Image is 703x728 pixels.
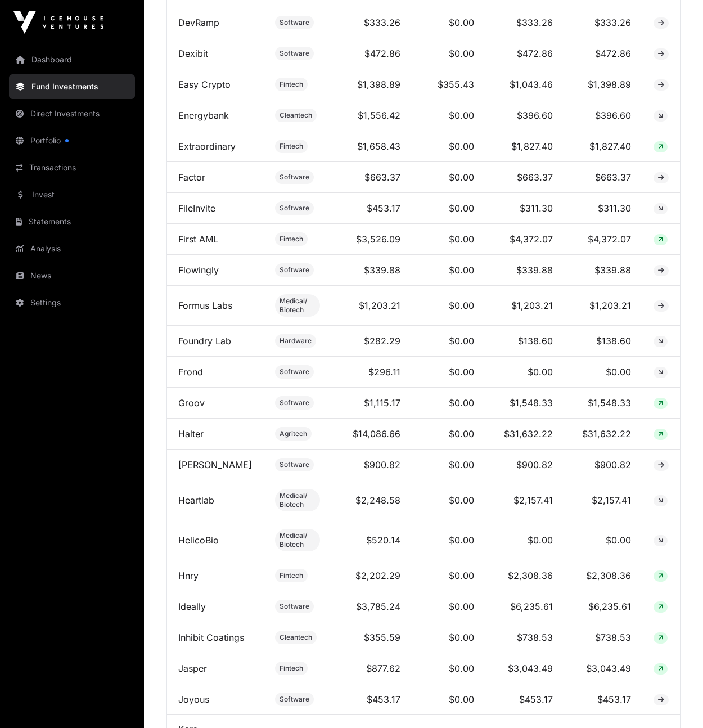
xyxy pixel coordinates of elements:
a: Jasper [178,663,207,674]
td: $0.00 [412,7,485,38]
td: $0.00 [412,162,485,193]
td: $6,235.61 [485,591,564,622]
td: $472.86 [485,38,564,69]
td: $396.60 [485,100,564,131]
td: $453.17 [331,684,412,715]
td: $0.00 [412,38,485,69]
td: $3,043.49 [564,653,642,684]
td: $2,157.41 [564,480,642,520]
span: Software [280,49,309,58]
td: $333.26 [485,7,564,38]
td: $2,308.36 [564,560,642,591]
td: $282.29 [331,326,412,357]
td: $333.26 [331,7,412,38]
span: Agritech [280,429,307,438]
td: $0.00 [564,357,642,388]
td: $1,043.46 [485,69,564,100]
a: Dashboard [9,47,135,72]
span: Software [280,602,309,611]
td: $339.88 [564,255,642,286]
td: $453.17 [331,193,412,224]
a: Factor [178,172,205,183]
td: $339.88 [485,255,564,286]
td: $0.00 [485,520,564,560]
a: Ideally [178,601,206,612]
td: $4,372.07 [485,224,564,255]
span: Fintech [280,142,303,151]
td: $1,548.33 [564,388,642,419]
td: $1,115.17 [331,388,412,419]
a: Dexibit [178,48,208,59]
td: $1,203.21 [564,286,642,326]
span: Software [280,695,309,704]
td: $4,372.07 [564,224,642,255]
a: Direct Investments [9,101,135,126]
td: $0.00 [412,450,485,480]
td: $31,632.22 [485,419,564,450]
a: Transactions [9,155,135,180]
td: $0.00 [412,286,485,326]
td: $2,202.29 [331,560,412,591]
a: Statements [9,209,135,234]
td: $738.53 [564,622,642,653]
span: Cleantech [280,633,312,642]
a: Analysis [9,236,135,261]
span: Hardware [280,336,312,345]
td: $453.17 [485,684,564,715]
td: $1,398.89 [564,69,642,100]
span: Medical/ Biotech [280,491,316,509]
td: $355.59 [331,622,412,653]
td: $877.62 [331,653,412,684]
span: Fintech [280,571,303,580]
td: $900.82 [564,450,642,480]
a: DevRamp [178,17,219,28]
span: Medical/ Biotech [280,531,316,549]
a: Settings [9,290,135,315]
span: Software [280,173,309,182]
td: $396.60 [564,100,642,131]
a: Invest [9,182,135,207]
td: $663.37 [331,162,412,193]
td: $0.00 [412,224,485,255]
td: $138.60 [485,326,564,357]
td: $3,526.09 [331,224,412,255]
a: Foundry Lab [178,335,231,347]
td: $355.43 [412,69,485,100]
td: $0.00 [412,388,485,419]
td: $1,548.33 [485,388,564,419]
a: HelicoBio [178,534,219,546]
td: $900.82 [485,450,564,480]
td: $0.00 [412,255,485,286]
td: $520.14 [331,520,412,560]
iframe: Chat Widget [647,674,703,728]
td: $0.00 [412,591,485,622]
span: Software [280,398,309,407]
span: Fintech [280,80,303,89]
td: $0.00 [412,326,485,357]
td: $1,827.40 [485,131,564,162]
a: Halter [178,428,204,439]
td: $453.17 [564,684,642,715]
td: $3,785.24 [331,591,412,622]
td: $0.00 [412,131,485,162]
a: First AML [178,233,218,245]
td: $0.00 [412,684,485,715]
td: $6,235.61 [564,591,642,622]
td: $2,157.41 [485,480,564,520]
td: $31,632.22 [564,419,642,450]
span: Software [280,460,309,469]
span: Medical/ Biotech [280,296,316,314]
td: $3,043.49 [485,653,564,684]
a: Formus Labs [178,300,232,311]
span: Software [280,367,309,376]
td: $472.86 [331,38,412,69]
td: $1,827.40 [564,131,642,162]
a: Portfolio [9,128,135,153]
span: Fintech [280,235,303,244]
td: $1,203.21 [331,286,412,326]
td: $663.37 [485,162,564,193]
td: $14,086.66 [331,419,412,450]
a: FileInvite [178,203,215,214]
span: Cleantech [280,111,312,120]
